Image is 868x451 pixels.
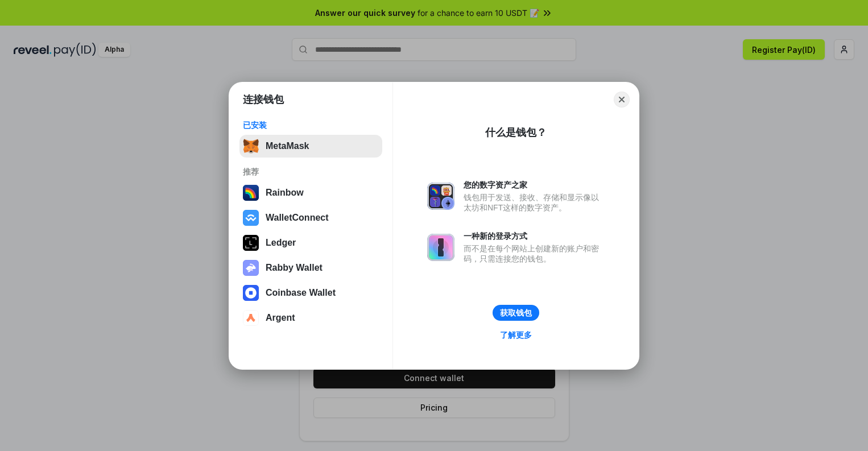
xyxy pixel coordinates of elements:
button: 获取钱包 [493,305,539,321]
button: Close [614,92,630,107]
img: svg+xml,%3Csvg%20xmlns%3D%22http%3A%2F%2Fwww.w3.org%2F2000%2Fsvg%22%20width%3D%2228%22%20height%3... [243,235,259,251]
div: 了解更多 [500,330,532,340]
img: svg+xml,%3Csvg%20width%3D%2228%22%20height%3D%2228%22%20viewBox%3D%220%200%2028%2028%22%20fill%3D... [243,310,259,326]
div: WalletConnect [266,213,329,223]
div: Rabby Wallet [266,263,323,273]
img: svg+xml,%3Csvg%20width%3D%2228%22%20height%3D%2228%22%20viewBox%3D%220%200%2028%2028%22%20fill%3D... [243,285,259,301]
div: 已安装 [243,120,379,130]
button: Ledger [239,231,382,254]
button: Rabby Wallet [239,256,382,279]
div: 一种新的登录方式 [464,231,605,241]
div: 您的数字资产之家 [464,180,605,190]
img: svg+xml,%3Csvg%20width%3D%22120%22%20height%3D%22120%22%20viewBox%3D%220%200%20120%20120%22%20fil... [243,185,259,201]
div: 获取钱包 [500,308,532,318]
button: Coinbase Wallet [239,282,382,304]
div: 什么是钱包？ [485,126,547,139]
img: svg+xml,%3Csvg%20xmlns%3D%22http%3A%2F%2Fwww.w3.org%2F2000%2Fsvg%22%20fill%3D%22none%22%20viewBox... [427,183,454,210]
div: Rainbow [266,188,304,198]
img: svg+xml,%3Csvg%20width%3D%2228%22%20height%3D%2228%22%20viewBox%3D%220%200%2028%2028%22%20fill%3D... [243,210,259,226]
button: MetaMask [239,135,382,158]
a: 了解更多 [493,328,539,342]
div: 钱包用于发送、接收、存储和显示像以太坊和NFT这样的数字资产。 [464,192,605,213]
div: 而不是在每个网站上创建新的账户和密码，只需连接您的钱包。 [464,243,605,264]
img: svg+xml,%3Csvg%20xmlns%3D%22http%3A%2F%2Fwww.w3.org%2F2000%2Fsvg%22%20fill%3D%22none%22%20viewBox... [427,234,454,261]
h1: 连接钱包 [243,93,284,106]
div: 推荐 [243,167,379,177]
div: MetaMask [266,141,309,151]
button: Rainbow [239,181,382,204]
img: svg+xml,%3Csvg%20fill%3D%22none%22%20height%3D%2233%22%20viewBox%3D%220%200%2035%2033%22%20width%... [243,138,259,154]
img: svg+xml,%3Csvg%20xmlns%3D%22http%3A%2F%2Fwww.w3.org%2F2000%2Fsvg%22%20fill%3D%22none%22%20viewBox... [243,260,259,276]
div: Ledger [266,238,296,248]
div: Argent [266,313,295,323]
button: Argent [239,307,382,329]
div: Coinbase Wallet [266,288,336,298]
button: WalletConnect [239,206,382,229]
